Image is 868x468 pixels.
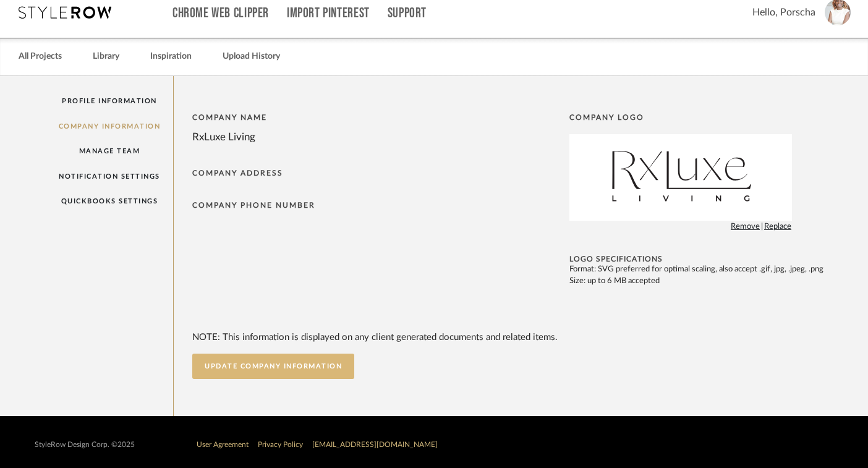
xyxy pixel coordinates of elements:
[172,8,269,19] a: Chrome Web Clipper
[192,113,563,122] div: Company Name
[731,221,760,233] span: Remove
[46,189,174,214] a: QuickBooks Settings
[192,201,563,210] div: Company Phone Number
[569,255,823,263] div: Logo Specifications
[192,354,354,379] button: UPDATE COMPANY INFORMATION
[46,138,174,164] a: Manage Team
[312,441,438,448] a: [EMAIL_ADDRESS][DOMAIN_NAME]
[192,169,563,177] div: Company Address
[19,48,62,65] a: All Projects
[287,8,370,19] a: Import Pinterest
[192,129,563,145] div: RxLuxe Living
[223,48,280,65] a: Upload History
[569,275,823,287] div: Size: up to 6 MB accepted
[388,8,427,19] a: Support
[764,221,791,233] span: Replace
[761,221,763,233] span: |
[46,88,174,114] a: Profile Information
[569,113,823,122] div: Company Logo
[192,331,829,345] div: NOTE: This information is displayed on any client generated documents and related items.
[46,164,174,189] a: Notification Settings
[150,48,192,65] a: Inspiration
[197,441,249,448] a: User Agreement
[35,440,135,449] div: StyleRow Design Corp. ©2025
[752,5,815,20] span: Hello, Porscha
[93,48,119,65] a: Library
[569,263,823,276] div: Format: SVG preferred for optimal scaling, also accept .gif, jpg, .jpeg, .png
[594,134,767,221] img: d6c9e36d-a4c6-4e02-ad41-232cb10db563.svg
[258,441,303,448] a: Privacy Policy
